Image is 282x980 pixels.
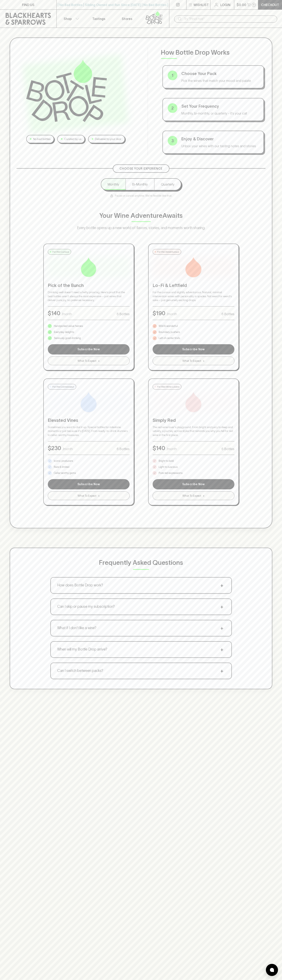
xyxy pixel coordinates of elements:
p: /month [63,446,73,451]
button: What To Expect+ [48,491,130,500]
img: bubble-icon [270,968,274,972]
p: When will my Bottle Drop arrive? [57,647,107,652]
p: Checkout [261,2,279,7]
span: + [98,494,100,498]
p: For the Connoisseur [52,385,74,389]
a: Tastings [85,10,113,28]
p: Wishlist [194,2,209,7]
span: + [219,668,225,674]
p: Choose Your Experience [120,167,162,171]
button: What To Expect+ [153,491,234,500]
p: Your Wine Adventure [99,211,183,220]
span: + [219,582,225,588]
p: For the Adventurous [157,250,179,254]
button: Can I skip or pause my subscription?+ [51,599,231,615]
button: What To Expect+ [153,357,234,365]
span: + [219,604,225,610]
button: How does Bottle Drop work?+ [51,578,231,593]
button: Subscribe Now [48,479,130,489]
p: Wild & wonderful [159,324,178,328]
p: $0.00 [237,2,246,7]
p: For Red Wine Lovers [157,385,179,389]
p: Choose Your Pack [181,71,259,77]
p: $ 140 [153,444,165,452]
button: What if I don't like a wine?+ [51,620,231,636]
p: Everyday delights [54,330,74,334]
p: No bad bottles [33,137,50,141]
p: For the curious and slightly adventurous. Natural, minimal intervention wines with personality in... [153,290,234,302]
span: + [203,494,205,498]
img: Lo-Fi & Leftfield [183,257,204,277]
p: Drinking well doesn't need a hefty price tag. Here's proof that the best bottles aren't always th... [48,290,130,302]
p: For the Curious [52,250,69,254]
p: Seriously good drinking [54,336,81,340]
p: Pure red expressions [159,471,182,475]
p: 6 Bottles [117,446,130,451]
span: Awaits [162,212,183,219]
p: $ 190 [153,309,165,317]
p: Light to luscious [159,465,178,469]
p: Rare & limited [54,465,69,469]
p: Can I skip or pause my subscription? [57,604,115,609]
p: Every bottle opens up a new world of flavors, stories, and moments worth sharing. [60,225,222,231]
p: Frequently Asked Questions [99,558,183,567]
p: Iconic producers [54,459,73,463]
p: What if I don't like a wine? [57,625,96,631]
p: Simply Red [153,417,234,424]
p: Pause or cancel anytime. We're flexible like that. [110,194,172,198]
p: Pick the wines that match your mood and palate [181,78,259,83]
p: Curated by us [64,137,81,141]
p: Lo-Fi & Leftfield [153,282,234,289]
p: Monthly, bi-monthly, or quarterly - it's your call [181,111,259,116]
span: + [203,359,205,363]
button: Subscribe Now [153,344,234,354]
button: Subscribe Now [153,479,234,489]
button: Quarterly [154,179,181,190]
p: Can I switch between packs? [57,668,103,673]
p: $ 140 [48,309,60,317]
p: Pick of the Bunch [48,282,130,289]
button: Can I switch between packs?+ [51,663,231,679]
p: Cellar worthy gems [54,471,76,475]
p: Left of center finds [159,336,180,340]
p: Handpicked value heroes [54,324,83,328]
span: + [98,359,100,363]
p: Stores [122,16,132,21]
p: Set Your Frequency [181,103,259,109]
input: Try "Pinot noir" [184,16,274,22]
p: How does Bottle Drop work? [57,583,103,588]
p: /month [167,312,177,316]
button: What To Expect+ [48,357,130,365]
p: Enjoy & Discover [181,136,259,142]
p: Sometimes you want to dial it up. Special bottles for milestone moments or just because it's [DAT... [48,425,130,437]
div: 1 [168,71,177,80]
img: Bottle Drop [26,60,107,122]
p: Login [220,2,230,7]
p: $ 230 [48,444,61,452]
span: + [219,646,225,653]
p: 6 Bottles [222,446,234,451]
span: What To Expect [78,359,96,363]
p: How Bottle Drop Works [161,48,266,57]
p: /month [167,446,177,451]
span: What To Expect [182,359,201,363]
a: Stores [113,10,141,28]
p: Bright to bold [159,459,174,463]
p: Delivered to your door [95,137,121,141]
span: What To Expect [182,494,201,498]
p: Tastings [92,16,105,21]
span: + [219,625,225,631]
p: Boundary pushers [159,330,180,334]
p: /month [62,312,72,316]
p: Elevated Vines [48,417,130,424]
p: 0 [253,4,255,6]
p: Shop [64,16,72,21]
button: Bi-Monthly [126,179,154,190]
p: 6 Bottles [222,312,234,316]
p: Unbox your wines with our tasting notes and stories [181,144,259,148]
img: Simply Red [183,392,204,412]
button: Monthly [101,179,126,190]
p: FIND US [22,2,34,7]
div: 3 [168,136,177,146]
p: 6 Bottles [117,312,130,316]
